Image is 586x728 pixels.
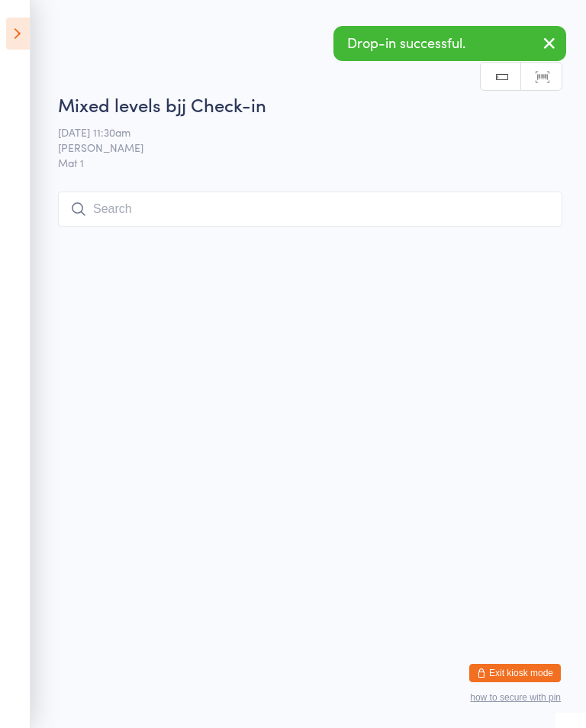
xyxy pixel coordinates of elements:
h2: Mixed levels bjj Check-in [58,92,562,117]
input: Search [58,192,562,227]
span: Mat 1 [58,155,562,170]
button: how to secure with pin [470,692,561,703]
span: [PERSON_NAME] [58,140,539,155]
span: [DATE] 11:30am [58,124,539,140]
button: Exit kiosk mode [469,664,561,682]
div: Drop-in successful. [333,26,566,61]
